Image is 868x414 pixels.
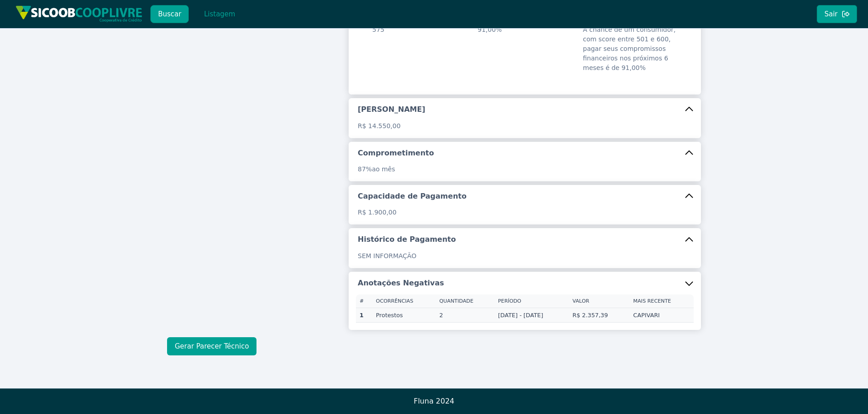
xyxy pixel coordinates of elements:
[630,294,694,308] th: Mais recente
[358,148,434,158] h5: Comprometimento
[15,5,143,22] img: img/sicoob_cooplivre.png
[372,294,436,308] th: Ocorrências
[372,26,385,33] span: 575
[358,165,692,174] p: ao mês
[583,26,676,71] span: A chance de um consumidor, com score entre 501 e 600, pagar seus compromissos financeiros nos pró...
[349,185,701,208] button: Capacidade de Pagamento
[569,294,630,308] th: Valor
[356,294,372,308] th: #
[349,98,701,121] button: [PERSON_NAME]
[150,5,189,23] button: Buscar
[349,142,701,165] button: Comprometimento
[358,165,372,173] span: 87%
[478,26,502,33] span: 91,00%
[358,209,396,216] span: R$ 1.900,00
[494,308,569,323] td: [DATE] - [DATE]
[569,308,630,323] td: R$ 2.357,39
[358,191,467,201] h5: Capacidade de Pagamento
[436,294,494,308] th: Quantidade
[358,278,444,288] h5: Anotações Negativas
[167,337,256,355] button: Gerar Parecer Técnico
[436,308,494,323] td: 2
[196,5,243,23] button: Listagem
[358,122,400,130] span: R$ 14.550,00
[630,308,694,323] td: CAPIVARI
[349,272,701,294] button: Anotações Negativas
[356,308,372,323] th: 1
[817,5,857,23] button: Sair
[358,252,416,259] span: SEM INFORMAÇÃO
[414,397,454,405] span: Fluna 2024
[349,228,701,251] button: Histórico de Pagamento
[372,308,436,323] td: Protestos
[358,234,456,244] h5: Histórico de Pagamento
[358,105,425,115] h5: [PERSON_NAME]
[494,294,569,308] th: Período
